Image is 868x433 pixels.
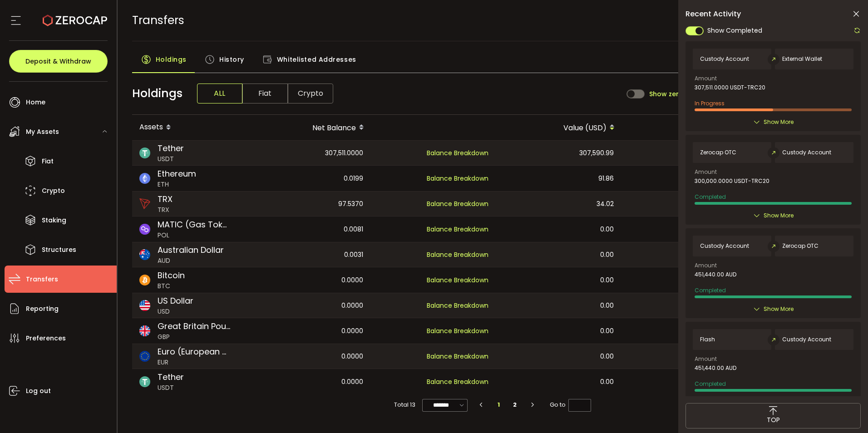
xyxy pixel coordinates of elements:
span: Crypto [42,184,65,197]
span: Custody Account [782,149,831,156]
span: Amount [695,169,717,175]
div: 0.0000 [246,318,370,344]
span: Balance Breakdown [427,250,488,259]
div: 307,590.99 [497,141,621,165]
img: eth_portfolio.svg [139,173,150,184]
div: 0.0199 [246,166,370,191]
span: TOP [767,415,780,425]
div: 0.0031 [246,242,370,267]
span: Balance Breakdown [427,377,488,387]
div: Value (USD) [497,120,622,135]
span: Great Britain Pound [158,320,231,332]
span: Deposit & Withdraw [25,58,91,64]
div: 97.5370 [246,192,370,216]
span: Balance Breakdown [427,351,488,362]
span: Show More [764,211,794,220]
span: Zerocap OTC [782,243,819,249]
img: matic_polygon_portfolio.png [139,224,150,235]
span: Recent Activity [686,10,741,18]
div: 0.0000 [246,293,370,318]
span: Show Completed [707,26,762,35]
span: Bitcoin [158,269,185,281]
span: Show More [764,118,794,127]
span: GBP [158,332,231,342]
span: USDT [158,383,184,393]
img: trx_portfolio.png [139,198,150,209]
div: 0.00 [497,267,621,293]
img: gbp_portfolio.svg [139,325,150,336]
span: Go to [550,399,591,411]
img: usdt_portfolio.svg [139,148,150,158]
span: Show zero balance [649,91,713,97]
img: usd_portfolio.svg [139,300,150,311]
span: Amount [695,76,717,81]
div: 0.00 [497,318,621,344]
span: BTC [158,281,185,291]
span: 451,440.00 AUD [695,365,736,371]
div: 0.0000 [246,267,370,293]
span: ALL [197,84,242,103]
span: Amount [695,263,717,268]
div: 0.00 [497,242,621,267]
span: Custody Account [700,243,749,249]
span: 307,511.0000 USDT-TRC20 [695,84,765,91]
span: Ethereum [158,167,196,180]
span: External Wallet [782,56,822,62]
div: 0.00 [497,369,621,394]
div: 0.00 [497,344,621,369]
span: Zerocap OTC [700,149,736,156]
span: Custody Account [782,336,831,343]
span: Log out [26,384,51,398]
span: Transfers [26,273,58,286]
span: Balance Breakdown [427,225,488,234]
span: Flash [700,336,715,343]
span: Total 13 [394,399,415,411]
span: Fiat [242,84,288,103]
span: In Progress [695,99,725,107]
span: Structures [42,243,76,256]
span: Completed [695,193,726,201]
div: 0.00 [497,293,621,318]
img: btc_portfolio.svg [139,275,150,285]
li: 1 [491,399,507,411]
span: EUR [158,358,231,367]
span: Balance Breakdown [427,174,488,183]
span: Completed [695,380,726,388]
span: 451,440.00 AUD [695,271,736,278]
div: 0.0000 [246,369,370,394]
span: TRX [158,193,173,205]
span: Holdings [132,85,182,102]
span: Tether [158,371,184,383]
iframe: Chat Widget [823,389,868,433]
img: eur_portfolio.svg [139,351,150,362]
span: USDT [158,154,184,164]
span: History [219,50,244,69]
span: Reporting [26,302,59,315]
span: ETH [158,180,196,189]
span: MATIC (Gas Token) [158,218,231,231]
span: Custody Account [700,56,749,62]
span: POL [158,231,231,240]
span: Balance Breakdown [427,326,488,336]
span: Fiat [42,155,54,168]
div: 0.0000 [246,344,370,369]
span: Completed [695,286,726,294]
div: 34.02 [497,192,621,216]
span: Amount [695,356,717,362]
div: 0.0081 [246,216,370,242]
div: Net Balance [246,120,371,135]
span: Crypto [288,84,333,103]
span: Balance Breakdown [427,199,488,208]
span: Balance Breakdown [427,300,488,311]
li: 2 [507,399,523,411]
span: Transfers [132,12,184,28]
span: Show More [764,305,794,314]
div: 0.00 [497,216,621,242]
span: My Assets [26,125,59,138]
button: Deposit & Withdraw [9,50,108,73]
span: Australian Dollar [158,244,224,256]
span: Home [26,96,45,109]
img: usdt_portfolio.svg [139,376,150,387]
span: Staking [42,214,66,227]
